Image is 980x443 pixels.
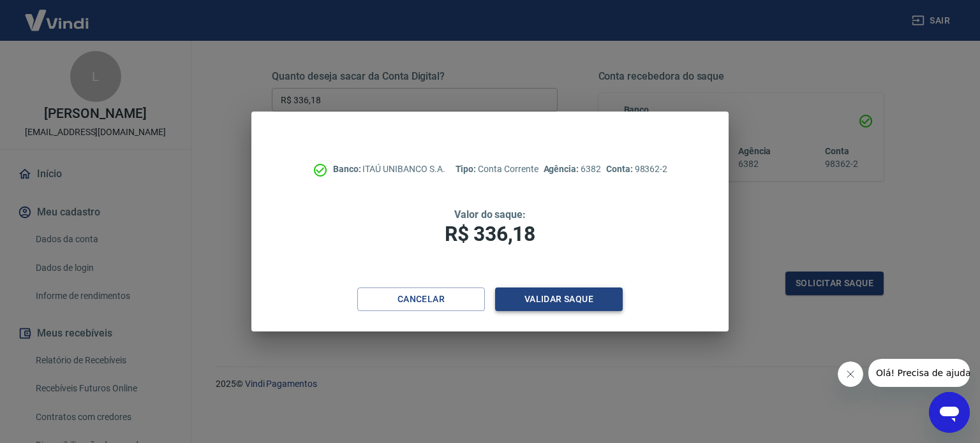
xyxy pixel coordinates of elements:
[868,359,970,387] iframe: Mensagem da empresa
[495,287,623,311] button: Validar saque
[445,222,535,246] span: R$ 336,18
[838,361,863,387] iframe: Fechar mensagem
[606,164,635,174] span: Conta:
[333,163,445,176] p: ITAÚ UNIBANCO S.A.
[456,164,479,174] span: Tipo:
[357,287,485,311] button: Cancelar
[544,163,601,176] p: 6382
[929,392,970,433] iframe: Botão para abrir a janela de mensagens
[8,9,107,19] span: Olá! Precisa de ajuda?
[454,208,526,221] span: Valor do saque:
[606,163,667,176] p: 98362-2
[456,163,538,176] p: Conta Corrente
[544,164,581,174] span: Agência:
[333,164,363,174] span: Banco:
